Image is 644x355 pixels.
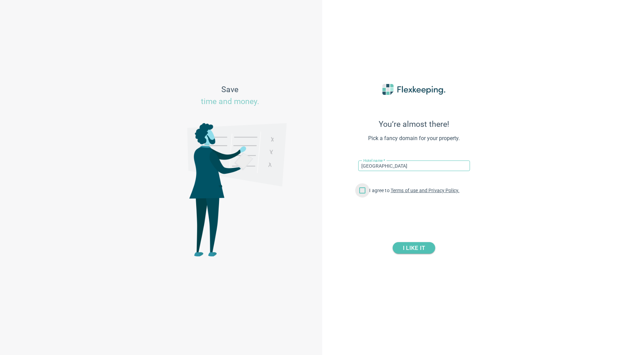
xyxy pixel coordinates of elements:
span: You’re almost there! [339,120,489,129]
span: Pick a fancy domain for your property. [339,134,489,142]
span: time and money. [201,97,259,106]
span: I agree to [370,188,460,193]
a: Terms of use and Privacy Policy. [391,188,459,193]
button: I LIKE IT [393,242,435,254]
span: Save [201,84,259,108]
span: I LIKE IT [403,242,425,254]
